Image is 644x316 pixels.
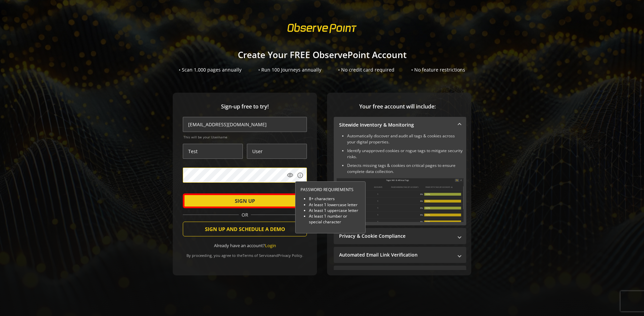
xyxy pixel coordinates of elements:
mat-panel-title: Privacy & Cookie Compliance [339,233,453,239]
mat-icon: visibility [287,172,293,179]
a: Login [265,242,276,249]
mat-icon: info [297,172,304,179]
div: Already have an account? [183,242,307,249]
div: • Scan 1,000 pages annually [179,66,241,73]
mat-expansion-panel-header: Performance Monitoring with Web Vitals [334,266,466,282]
mat-panel-title: Sitewide Inventory & Monitoring [339,122,453,128]
div: • Run 100 Journeys annually [258,66,321,73]
button: SIGN UP AND SCHEDULE A DEMO [183,222,307,236]
mat-expansion-panel-header: Sitewide Inventory & Monitoring [334,117,466,133]
span: Your free account will include: [334,103,461,110]
li: At least 1 lowercase letter [309,202,360,208]
span: This will be your Username [183,135,307,139]
input: First Name * [183,144,243,159]
div: • No feature restrictions [411,66,465,73]
li: At least 1 number or special character [309,213,360,225]
a: Privacy Policy [278,253,302,258]
button: SIGN UP [183,193,307,208]
mat-expansion-panel-header: Privacy & Cookie Compliance [334,228,466,244]
mat-panel-title: Automated Email Link Verification [339,252,453,258]
div: By proceeding, you agree to the and . [183,249,307,258]
div: PASSWORD REQUIREMENTS [301,187,360,192]
span: Sign-up free to try! [183,103,307,110]
div: Sitewide Inventory & Monitoring [334,133,466,225]
input: Email Address (name@work-email.com) * [183,117,307,132]
span: OR [239,212,251,218]
li: At least 1 uppercase letter [309,208,360,213]
img: Sitewide Inventory & Monitoring [336,178,464,222]
li: Detects missing tags & cookies on critical pages to ensure complete data collection. [347,163,464,175]
li: Automatically discover and audit all tags & cookies across your digital properties. [347,133,464,145]
mat-expansion-panel-header: Automated Email Link Verification [334,247,466,263]
input: Last Name * [247,144,307,159]
span: SIGN UP [235,195,255,207]
div: • No credit card required [338,66,394,73]
span: SIGN UP AND SCHEDULE A DEMO [205,223,285,235]
li: Identify unapproved cookies or rogue tags to mitigate security risks. [347,148,464,160]
li: 8+ characters [309,196,360,201]
a: Terms of Service [243,253,271,258]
